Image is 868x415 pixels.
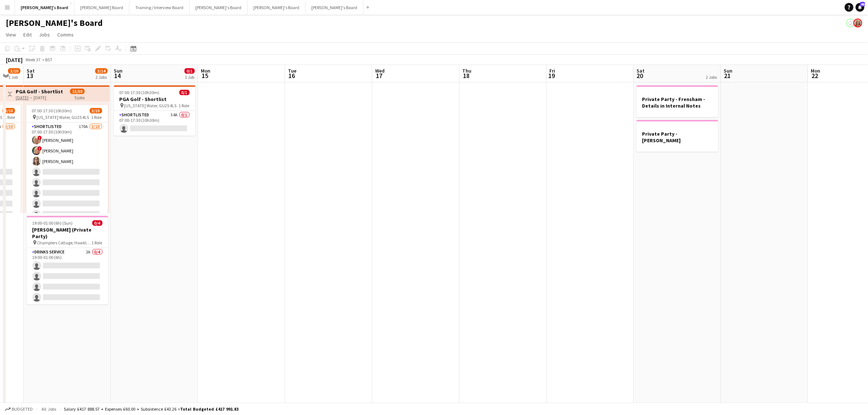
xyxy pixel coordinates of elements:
[36,30,53,39] a: Jobs
[856,3,864,12] a: 46
[3,30,19,39] a: View
[853,19,862,27] app-user-avatar: Caitlin Simpson-Hodson
[20,30,35,39] a: Edit
[860,2,865,7] span: 46
[15,0,74,15] button: [PERSON_NAME]'s Board
[4,405,34,413] button: Budgeted
[305,0,363,15] button: [PERSON_NAME]'s Board
[57,31,74,38] span: Comms
[6,56,23,63] div: [DATE]
[39,31,50,38] span: Jobs
[846,19,855,27] app-user-avatar: Kathryn Davies
[23,31,32,38] span: Edit
[6,18,103,28] h1: [PERSON_NAME]'s Board
[40,406,58,412] span: All jobs
[54,30,77,39] a: Comms
[129,0,190,15] button: Training / Interview Board
[190,0,248,15] button: [PERSON_NAME]'s Board
[248,0,305,15] button: [PERSON_NAME]'s Board
[45,57,52,62] div: BST
[12,407,33,412] span: Budgeted
[180,406,238,412] span: Total Budgeted £417 991.83
[64,406,238,412] div: Salary £417 888.57 + Expenses £60.00 + Subsistence £43.26 =
[6,31,16,38] span: View
[74,0,129,15] button: [PERSON_NAME] Board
